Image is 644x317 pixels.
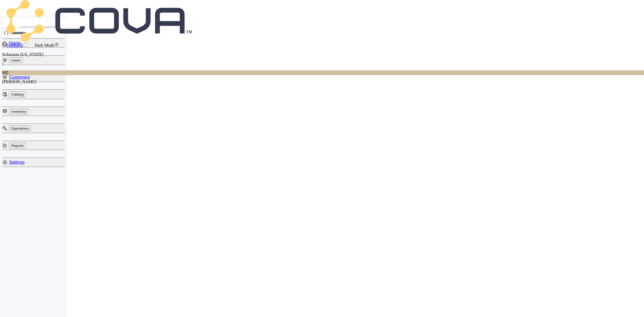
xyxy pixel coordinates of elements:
[2,43,23,48] a: Feedback
[9,90,64,98] span: Catalog
[9,160,25,165] a: Settings
[9,143,26,148] button: Reports
[9,159,64,166] span: Settings
[2,70,9,75] span: MZ
[11,144,24,148] span: Reports
[9,109,28,114] button: Inventory
[35,43,54,48] span: Dark Mode
[9,92,26,97] button: Catalog
[6,43,23,48] span: Feedback
[2,37,65,182] nav: Complex example
[11,126,29,130] span: Operations
[24,43,27,47] input: Dark Mode
[11,110,26,114] span: Inventory
[9,125,64,132] span: Operations
[9,142,64,149] span: Reports
[9,126,31,131] button: Operations
[9,108,64,115] span: Inventory
[11,92,24,96] span: Catalog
